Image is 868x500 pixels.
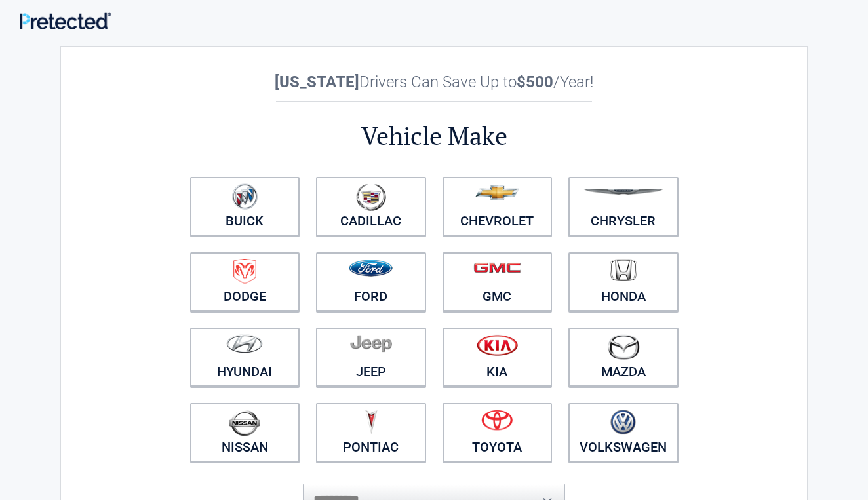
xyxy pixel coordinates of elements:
a: Cadillac [316,177,426,236]
img: Main Logo [20,12,111,29]
a: Ford [316,252,426,311]
a: Honda [568,252,679,311]
h2: Drivers Can Save Up to /Year [182,73,686,91]
img: chevrolet [475,185,519,200]
h2: Vehicle Make [182,119,686,153]
img: mazda [607,334,640,360]
img: nissan [229,410,260,436]
img: toyota [481,410,513,431]
a: Mazda [568,328,679,387]
img: jeep [350,334,392,353]
b: [US_STATE] [275,73,359,91]
b: $500 [517,73,553,91]
a: Kia [443,328,553,387]
img: ford [349,260,393,277]
a: Dodge [190,252,300,311]
a: Jeep [316,328,426,387]
img: pontiac [365,410,378,434]
img: kia [477,334,518,356]
img: honda [610,259,637,282]
img: dodge [233,259,256,284]
img: hyundai [226,334,263,353]
a: Volkswagen [568,403,679,462]
a: Toyota [443,403,553,462]
img: chrysler [583,189,663,195]
img: gmc [473,262,521,273]
a: Chevrolet [443,177,553,236]
a: Chrysler [568,177,679,236]
a: Buick [190,177,300,236]
a: Hyundai [190,328,300,387]
a: Nissan [190,403,300,462]
a: GMC [443,252,553,311]
img: cadillac [356,183,386,211]
a: Pontiac [316,403,426,462]
img: volkswagen [610,410,636,435]
img: buick [232,183,258,210]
